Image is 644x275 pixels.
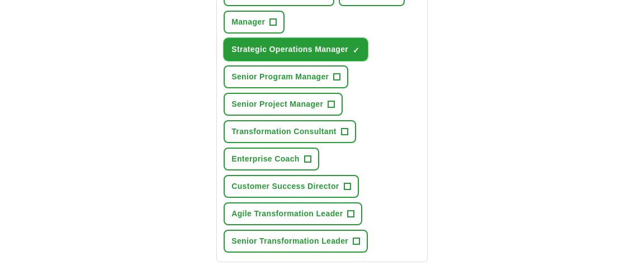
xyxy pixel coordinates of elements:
[224,230,368,253] button: Senior Transformation Leader
[353,46,359,55] span: ✓
[231,208,343,220] span: Agile Transformation Leader
[224,202,362,225] button: Agile Transformation Leader
[224,120,356,143] button: Transformation Consultant
[231,98,323,110] span: Senior Project Manager
[224,93,343,116] button: Senior Project Manager
[231,235,348,247] span: Senior Transformation Leader
[224,148,319,170] button: Enterprise Coach
[231,71,329,83] span: Senior Program Manager
[224,38,368,61] button: Strategic Operations Manager✓
[224,175,358,198] button: Customer Success Director
[231,16,265,28] span: Manager
[224,11,285,34] button: Manager
[231,181,339,192] span: Customer Success Director
[231,126,337,137] span: Transformation Consultant
[224,65,348,88] button: Senior Program Manager
[231,153,300,165] span: Enterprise Coach
[231,44,348,55] span: Strategic Operations Manager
